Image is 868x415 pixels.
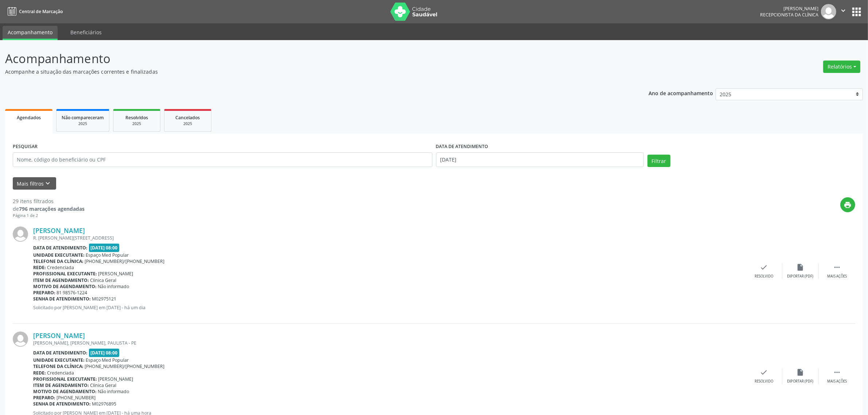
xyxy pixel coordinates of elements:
[13,152,432,167] input: Nome, código do beneficiário ou CPF
[647,155,670,167] button: Filtrar
[827,274,847,279] div: Mais ações
[436,152,644,167] input: Selecione um intervalo
[760,12,818,18] span: Recepcionista da clínica
[797,368,805,376] i: insert_drive_file
[33,363,83,369] b: Telefone da clínica:
[850,5,863,18] button: apps
[839,7,847,15] i: 
[13,213,85,219] div: Página 1 de 2
[98,376,133,382] span: [PERSON_NAME]
[833,368,841,376] i: 
[90,277,117,283] span: Clinica Geral
[760,5,818,12] div: [PERSON_NAME]
[92,401,117,407] span: M02976895
[33,395,55,401] b: Preparo:
[85,363,165,369] span: [PHONE_NUMBER]/[PHONE_NUMBER]
[17,115,41,121] span: Agendados
[833,263,841,271] i: 
[33,388,97,395] b: Motivo de agendamento:
[125,115,148,121] span: Resolvidos
[797,263,805,271] i: insert_drive_file
[98,283,129,290] span: Não informado
[823,61,860,73] button: Relatórios
[33,226,85,234] a: [PERSON_NAME]
[5,5,63,18] a: Central de Marcação
[755,379,773,384] div: Resolvido
[57,290,87,296] span: 81 98576-1224
[118,121,155,127] div: 2025
[92,296,117,302] span: M02975121
[89,349,120,357] span: [DATE] 08:00
[86,252,129,258] span: Espaço Med Popular
[13,197,85,205] div: 29 itens filtrados
[844,201,852,209] i: print
[89,244,120,252] span: [DATE] 08:00
[44,179,52,187] i: keyboard_arrow_down
[33,271,97,277] b: Profissional executante:
[33,382,89,388] b: Item de agendamento:
[33,370,46,376] b: Rede:
[33,252,85,258] b: Unidade executante:
[33,290,55,296] b: Preparo:
[33,283,97,290] b: Motivo de agendamento:
[649,88,713,97] p: Ano de acompanhamento
[787,379,814,384] div: Exportar (PDF)
[13,141,38,152] label: PESQUISAR
[47,264,74,271] span: Credenciada
[13,226,28,242] img: img
[840,197,855,212] button: print
[5,50,606,68] p: Acompanhamento
[760,368,768,376] i: check
[33,245,87,251] b: Data de atendimento:
[755,274,773,279] div: Resolvido
[33,401,91,407] b: Senha de atendimento:
[760,263,768,271] i: check
[47,370,74,376] span: Credenciada
[33,296,91,302] b: Senha de atendimento:
[5,68,606,75] p: Acompanhe a situação das marcações correntes e finalizadas
[33,376,97,382] b: Profissional executante:
[176,115,200,121] span: Cancelados
[98,271,133,277] span: [PERSON_NAME]
[821,4,836,19] img: img
[13,331,28,347] img: img
[33,357,85,363] b: Unidade executante:
[19,8,63,15] span: Central de Marcação
[170,121,206,127] div: 2025
[33,350,87,356] b: Data de atendimento:
[33,305,746,311] p: Solicitado por [PERSON_NAME] em [DATE] - há um dia
[33,258,83,264] b: Telefone da clínica:
[98,388,129,395] span: Não informado
[65,26,107,39] a: Beneficiários
[33,277,89,283] b: Item de agendamento:
[33,264,46,271] b: Rede:
[13,177,56,190] button: Mais filtroskeyboard_arrow_down
[33,340,746,346] div: [PERSON_NAME], [PERSON_NAME], PAULISTA - PE
[62,115,104,121] span: Não compareceram
[85,258,165,264] span: [PHONE_NUMBER]/[PHONE_NUMBER]
[836,4,850,19] button: 
[62,121,104,127] div: 2025
[86,357,129,363] span: Espaço Med Popular
[787,274,814,279] div: Exportar (PDF)
[19,205,85,212] strong: 796 marcações agendadas
[3,26,58,40] a: Acompanhamento
[13,205,85,213] div: de
[436,141,489,152] label: DATA DE ATENDIMENTO
[90,382,117,388] span: Clinica Geral
[33,331,85,340] a: [PERSON_NAME]
[33,235,746,241] div: R. [PERSON_NAME][STREET_ADDRESS]
[827,379,847,384] div: Mais ações
[57,395,96,401] span: [PHONE_NUMBER]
